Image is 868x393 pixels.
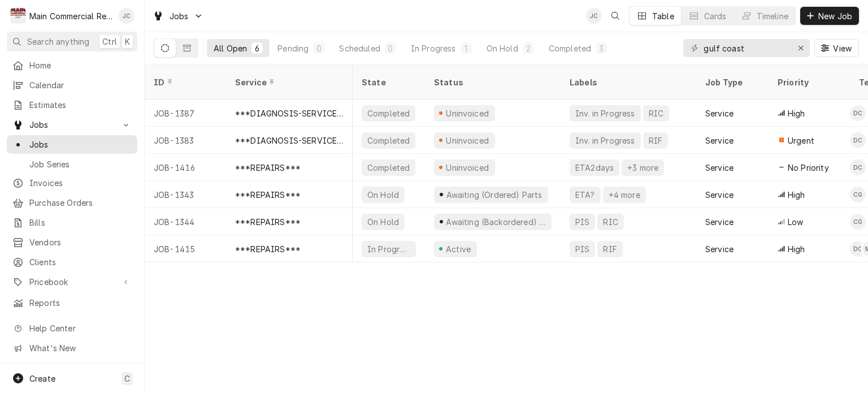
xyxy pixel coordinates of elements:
[29,139,132,150] span: Jobs
[705,243,734,255] div: Service
[705,107,734,119] div: Service
[29,374,55,383] span: Create
[119,8,134,24] div: Jan Costello's Avatar
[366,189,400,201] div: On Hold
[525,42,532,54] div: 2
[850,214,866,230] div: Caleb Gorton's Avatar
[235,76,341,88] div: Service
[29,342,131,354] span: What's New
[850,241,866,257] div: DC
[7,56,137,75] a: Home
[29,177,132,189] span: Invoices
[850,105,866,121] div: Dylan Crawford's Avatar
[705,135,734,146] div: Service
[463,42,470,54] div: 1
[339,42,380,54] div: Scheduled
[145,181,226,208] div: JOB-1343
[145,235,226,262] div: JOB-1415
[7,273,137,291] a: Go to Pricebook
[792,39,810,57] button: Erase input
[170,10,189,22] span: Jobs
[366,135,411,146] div: Completed
[850,132,866,148] div: DC
[145,127,226,154] div: JOB-1383
[145,100,226,127] div: JOB-1387
[850,214,866,230] div: CG
[29,256,132,268] span: Clients
[704,10,727,22] div: Cards
[434,76,549,88] div: Status
[214,42,247,54] div: All Open
[7,135,137,154] a: Jobs
[387,42,394,54] div: 0
[7,32,137,51] button: Search anythingCtrlK
[648,107,665,119] div: RIC
[29,276,115,288] span: Pricebook
[705,76,759,88] div: Job Type
[29,297,132,309] span: Reports
[606,7,624,25] button: Open search
[29,158,132,170] span: Job Series
[850,187,866,202] div: Caleb Gorton's Avatar
[10,8,26,24] div: Main Commercial Refrigeration Service's Avatar
[445,107,491,119] div: Uninvoiced
[704,39,788,57] input: Keyword search
[10,8,26,24] div: M
[444,243,472,255] div: Active
[598,42,605,54] div: 3
[788,162,829,174] span: No Priority
[445,216,547,228] div: Awaiting (Backordered) Parts
[7,76,137,94] a: Calendar
[277,42,309,54] div: Pending
[445,135,491,146] div: Uninvoiced
[574,243,591,255] div: PIS
[705,189,734,201] div: Service
[7,174,137,192] a: Invoices
[788,189,805,201] span: High
[788,243,805,255] span: High
[29,197,132,209] span: Purchase Orders
[315,42,322,54] div: 0
[788,107,805,119] span: High
[7,115,137,134] a: Go to Jobs
[814,39,859,57] button: View
[626,162,659,174] div: +3 more
[145,208,226,235] div: JOB-1344
[29,10,112,22] div: Main Commercial Refrigeration Service
[778,76,839,88] div: Priority
[850,105,866,121] div: DC
[29,322,131,334] span: Help Center
[607,189,641,201] div: +4 more
[148,7,208,25] a: Go to Jobs
[29,119,115,131] span: Jobs
[411,42,456,54] div: In Progress
[850,241,866,257] div: Dylan Crawford's Avatar
[29,217,132,228] span: Bills
[788,216,803,228] span: Low
[570,76,687,88] div: Labels
[788,135,814,146] span: Urgent
[366,216,400,228] div: On Hold
[7,213,137,232] a: Bills
[850,132,866,148] div: Dylan Crawford's Avatar
[7,233,137,252] a: Vendors
[602,216,619,228] div: RIC
[7,253,137,271] a: Clients
[29,99,132,111] span: Estimates
[574,162,615,174] div: ETA2days
[574,107,636,119] div: Inv. in Progress
[602,243,618,255] div: RIF
[29,236,132,248] span: Vendors
[648,135,663,146] div: RIF
[254,42,261,54] div: 6
[586,8,602,24] div: JC
[586,8,602,24] div: Jan Costello's Avatar
[850,159,866,175] div: Dylan Crawford's Avatar
[445,189,543,201] div: Awaiting (Ordered) Parts
[7,339,137,357] a: Go to What's New
[487,42,518,54] div: On Hold
[816,10,854,22] span: New Job
[757,10,788,22] div: Timeline
[445,162,491,174] div: Uninvoiced
[27,36,89,47] span: Search anything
